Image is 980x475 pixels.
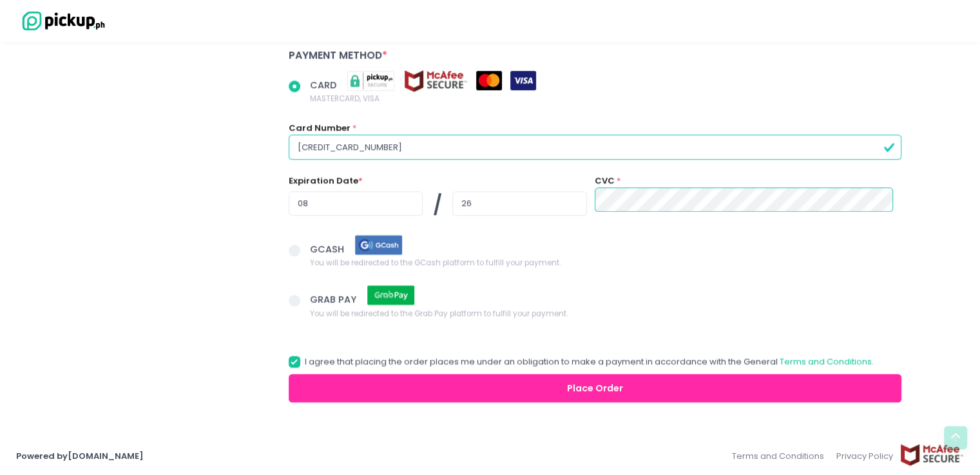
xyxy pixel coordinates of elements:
img: visa [510,71,536,90]
input: Card Number [289,135,902,159]
img: mastercard [476,71,502,90]
label: Expiration Date [289,174,363,187]
a: Privacy Policy [831,443,900,469]
span: You will be redirected to the Grab Pay platform to fulfill your payment. [310,306,568,319]
span: GRAB PAY [310,293,359,306]
span: MASTERCARD, VISA [310,92,536,105]
img: mcafee-secure [403,70,468,92]
img: gcash [347,234,411,256]
img: pickupsecure [339,70,403,92]
img: grab pay [359,284,423,306]
div: Payment Method [289,48,902,62]
span: GCASH [310,242,347,255]
img: logo [16,10,106,32]
a: Terms and Conditions [732,443,831,469]
button: Place Order [289,374,902,403]
label: Card Number [289,122,351,135]
a: Terms and Conditions [780,355,872,368]
input: MM [289,191,423,216]
span: CARD [310,78,339,91]
label: CVC [595,174,615,187]
span: / [433,191,442,219]
input: YY [452,191,586,216]
a: Powered by[DOMAIN_NAME] [16,450,144,462]
span: You will be redirected to the GCash platform to fulfill your payment. [310,256,561,269]
label: I agree that placing the order places me under an obligation to make a payment in accordance with... [289,355,874,368]
img: mcafee-secure [899,443,964,466]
